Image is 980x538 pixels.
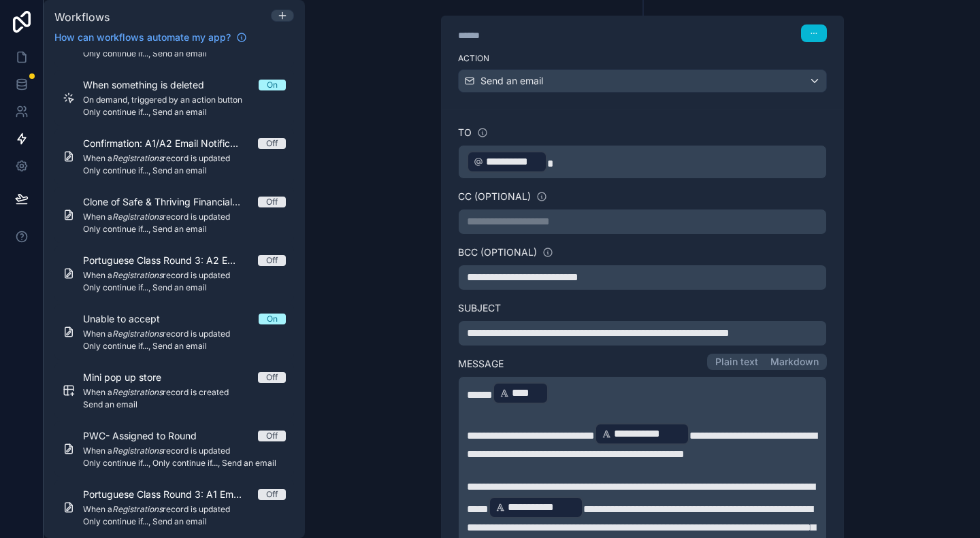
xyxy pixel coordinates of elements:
button: Plain text [709,356,764,368]
label: Message [458,357,504,371]
span: How can workflows automate my app? [54,31,231,44]
span: Send an email [480,74,543,88]
label: Subject [458,301,827,315]
label: CC (optional) [458,190,531,203]
label: BCC (optional) [458,246,537,259]
button: Markdown [764,356,825,368]
button: Send an email [458,69,827,93]
span: Workflows [54,10,110,24]
label: Action [458,53,827,64]
a: How can workflows automate my app? [49,31,252,44]
label: To [458,126,472,139]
